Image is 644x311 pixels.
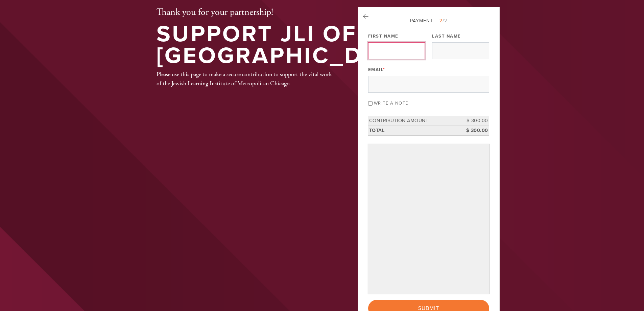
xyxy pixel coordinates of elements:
td: Total [368,126,459,135]
label: First Name [368,33,399,39]
td: $ 300.00 [459,116,489,126]
td: $ 300.00 [459,126,489,135]
span: This field is required. [383,67,385,72]
label: Write a note [374,101,408,106]
iframe: Secure payment input frame [369,146,488,292]
h1: Support JLI of [GEOGRAPHIC_DATA] [157,23,418,67]
td: Contribution Amount [368,116,459,126]
span: /2 [435,18,447,24]
label: Email [368,67,385,73]
label: Last Name [432,33,461,39]
h2: Thank you for your partnership! [157,7,418,18]
div: Payment [368,17,489,24]
div: Please use this page to make a secure contribution to support the vital work of the Jewish Learni... [157,70,336,88]
span: 2 [439,18,443,24]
